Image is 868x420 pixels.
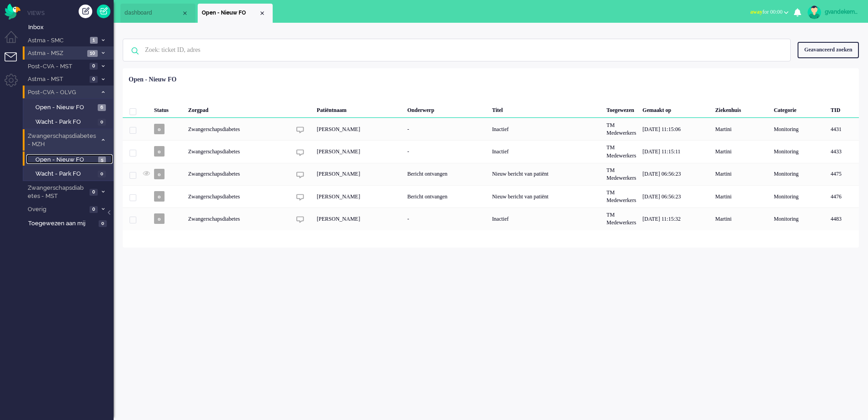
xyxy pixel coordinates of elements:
span: Inbox [28,23,114,32]
span: for 00:00 [750,9,783,15]
span: dashboard [125,9,181,17]
span: 0 [98,171,106,177]
a: Wacht - Park FO 0 [26,116,113,127]
img: ic_chat_grey.svg [296,171,304,179]
div: Martini [712,140,771,162]
div: Zwangerschapsdiabetes [185,140,291,162]
img: flow_omnibird.svg [5,4,20,20]
div: [DATE] 06:56:23 [639,185,712,207]
div: [DATE] 11:15:11 [639,140,712,162]
span: 0 [90,76,98,83]
div: - [404,118,489,140]
div: 4475 [828,163,859,185]
div: Bericht ontvangen [404,163,489,185]
span: Wacht - Park FO [35,170,95,178]
div: 4476 [828,185,859,207]
div: - [404,140,489,162]
li: Dashboard menu [5,31,25,51]
div: 4476 [123,185,859,207]
div: Zwangerschapsdiabetes [185,185,291,207]
span: 5 [98,157,106,163]
div: TID [828,100,859,118]
span: 0 [90,189,98,196]
div: 4431 [828,118,859,140]
li: awayfor 00:00 [745,3,794,23]
div: Monitoring [771,207,828,230]
img: ic-search-icon.svg [123,39,147,63]
div: Bericht ontvangen [404,185,489,207]
div: [PERSON_NAME] [314,163,404,185]
div: 4483 [828,207,859,230]
span: 10 [87,50,98,57]
div: - [404,207,489,230]
div: Zwangerschapsdiabetes [185,118,291,140]
li: View [198,4,273,23]
div: TM Medewerkers [604,163,639,185]
span: 1 [90,37,98,44]
li: Admin menu [5,74,25,94]
input: Zoek: ticket ID, adres [138,39,778,61]
div: Toegewezen [604,100,639,118]
img: ic_chat_grey.svg [296,216,304,223]
span: Astma - MST [26,75,87,84]
div: Martini [712,163,771,185]
div: Zorgpad [185,100,291,118]
div: Zwangerschapsdiabetes [185,163,291,185]
div: TM Medewerkers [604,140,639,162]
span: Zwangerschapsdiabetes - MST [26,184,87,201]
div: Onderwerp [404,100,489,118]
div: Close tab [259,10,266,17]
div: 4483 [123,207,859,230]
div: [PERSON_NAME] [314,207,404,230]
div: Ziekenhuis [712,100,771,118]
div: Monitoring [771,118,828,140]
a: gvandekempe [806,5,859,19]
a: Wacht - Park FO 0 [26,168,113,178]
span: away [750,9,763,15]
span: o [154,146,165,157]
a: Open - Nieuw FO 5 [26,154,113,164]
div: Titel [489,100,604,118]
a: Open - Nieuw FO 6 [26,102,113,112]
span: Astma - MSZ [26,49,85,58]
a: Inbox [26,22,114,32]
div: 4431 [123,118,859,140]
div: Inactief [489,140,604,162]
span: Open - Nieuw FO [35,156,96,164]
img: ic_chat_grey.svg [296,193,304,201]
div: [PERSON_NAME] [314,118,404,140]
li: Dashboard [120,4,195,23]
div: [DATE] 06:56:23 [639,163,712,185]
div: [DATE] 11:15:32 [639,207,712,230]
div: TM Medewerkers [604,118,639,140]
div: TM Medewerkers [604,207,639,230]
div: Inactief [489,118,604,140]
div: Nieuw bericht van patiënt [489,163,604,185]
div: Martini [712,185,771,207]
a: Quick Ticket [97,5,110,18]
img: ic_chat_grey.svg [296,126,304,134]
div: Monitoring [771,140,828,162]
div: Gemaakt op [639,100,712,118]
span: Wacht - Park FO [35,118,95,127]
span: 0 [98,119,106,126]
div: Nieuw bericht van patiënt [489,185,604,207]
span: 0 [99,220,107,227]
span: Astma - SMC [26,36,87,45]
div: Creëer ticket [79,5,92,18]
div: Monitoring [771,163,828,185]
div: 4475 [123,163,859,185]
span: Zwangerschapsdiabetes - MZH [26,132,97,149]
div: Monitoring [771,185,828,207]
span: Toegewezen aan mij [28,219,96,228]
img: avatar [808,5,821,19]
div: Status [151,100,185,118]
div: Inactief [489,207,604,230]
span: 6 [98,104,106,111]
a: Omnidesk [5,6,20,13]
span: Post-CVA - OLVG [26,88,97,97]
div: 4433 [828,140,859,162]
span: Overig [26,205,87,214]
div: [PERSON_NAME] [314,185,404,207]
div: Zwangerschapsdiabetes [185,207,291,230]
